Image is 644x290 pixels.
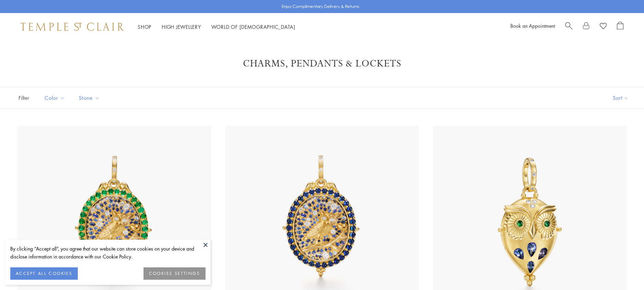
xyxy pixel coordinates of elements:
[138,23,295,31] nav: Main navigation
[282,3,359,10] p: Enjoy Complimentary Delivery & Returns
[41,94,70,102] span: Color
[138,23,151,30] a: ShopShop
[162,23,201,30] a: High JewelleryHigh Jewellery
[565,22,572,32] a: Search
[27,58,617,70] h1: Charms, Pendants & Lockets
[10,267,78,280] button: ACCEPT ALL COOKIES
[10,245,206,261] div: By clicking “Accept all”, you agree that our website can store cookies on your device and disclos...
[617,22,623,32] a: Open Shopping Bag
[600,22,607,32] a: View Wishlist
[75,94,105,102] span: Stone
[510,22,555,29] a: Book an Appointment
[610,258,637,283] iframe: Gorgias live chat messenger
[597,87,644,108] button: Show sort by
[39,90,70,106] button: Color
[144,267,206,280] button: COOKIES SETTINGS
[211,23,295,30] a: World of [DEMOGRAPHIC_DATA]World of [DEMOGRAPHIC_DATA]
[21,23,124,31] img: Temple St. Clair
[74,90,105,106] button: Stone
